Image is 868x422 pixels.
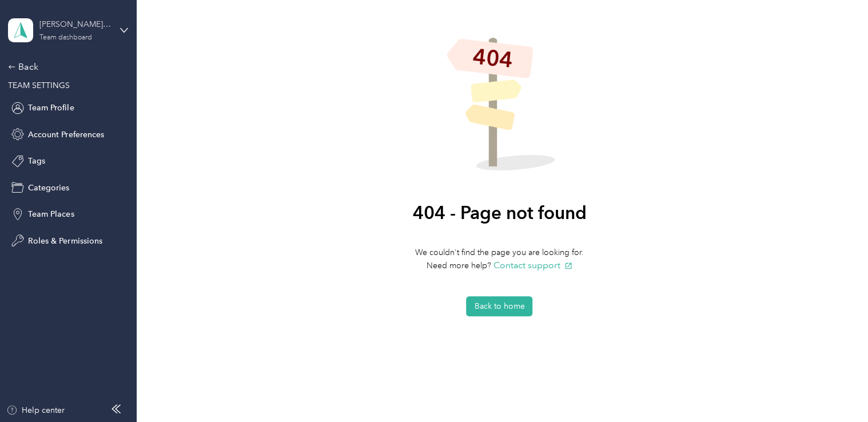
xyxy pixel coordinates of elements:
button: Help center [6,404,65,416]
button: Back to home [466,296,532,316]
img: Not found illustration [443,34,555,173]
span: Tags [28,155,45,167]
span: Categories [28,182,69,194]
span: TEAM SETTINGS [8,81,70,90]
h4: Need more help? [415,258,584,273]
h4: We couldn't find the page you are looking for. [415,246,584,258]
div: Team dashboard [39,34,92,41]
span: Team Profile [28,102,74,114]
span: Team Places [28,208,74,220]
iframe: Everlance-gr Chat Button Frame [804,358,868,422]
span: Account Preferences [28,129,103,141]
button: Contact support [493,258,572,273]
span: Roles & Permissions [28,235,102,247]
div: [PERSON_NAME]'s Team [39,18,111,30]
div: Back [8,60,122,74]
h1: 404 - Page not found [412,202,586,222]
